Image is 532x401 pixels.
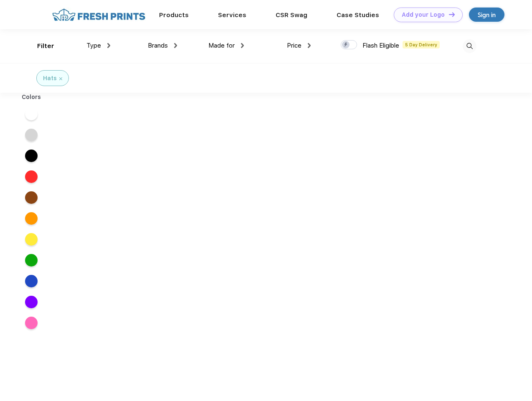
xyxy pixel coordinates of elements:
[59,77,62,80] img: filter_cancel.svg
[159,11,189,19] a: Products
[15,93,48,102] div: Colors
[287,42,301,49] span: Price
[148,42,168,49] span: Brands
[478,10,496,20] div: Sign in
[86,42,101,49] span: Type
[362,42,399,49] span: Flash Eligible
[241,43,244,48] img: dropdown.png
[308,43,311,48] img: dropdown.png
[449,12,455,17] img: DT
[463,39,476,53] img: desktop_search.svg
[403,41,440,48] span: 5 Day Delivery
[469,8,504,22] a: Sign in
[50,8,148,22] img: fo%20logo%202.webp
[174,43,177,48] img: dropdown.png
[37,41,54,51] div: Filter
[107,43,110,48] img: dropdown.png
[208,42,235,49] span: Made for
[402,11,445,18] div: Add your Logo
[43,74,57,83] div: Hats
